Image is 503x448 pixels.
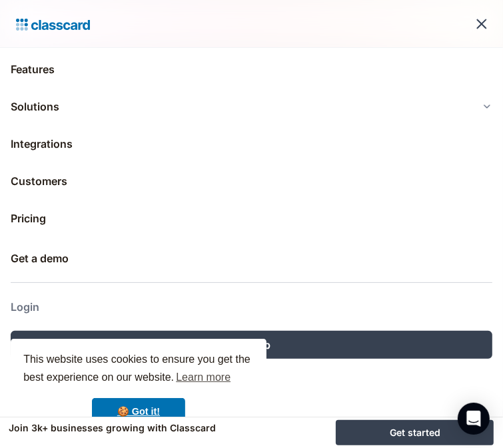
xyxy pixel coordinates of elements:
a: Integrations [11,128,492,160]
div: Join 3k+ businesses growing with Classcard [9,420,326,436]
div: Open Intercom Messenger [458,403,490,435]
a: Get a demo [11,242,492,274]
a: Features [11,53,492,85]
div: Solutions [11,91,492,122]
a: home [11,15,90,33]
div: Solutions [11,99,59,114]
span: This website uses cookies to ensure you get the best experience on our website. [23,351,254,387]
div: Sign up [233,337,271,353]
a: Login [11,291,492,323]
a: Get started [336,420,494,445]
a: learn more about cookies [174,367,233,387]
a: Pricing [11,202,492,234]
a: dismiss cookie message [92,398,185,425]
a: Sign up [11,331,492,359]
div: menu [466,8,492,40]
a: Customers [11,165,492,197]
div: cookieconsent [11,339,266,437]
